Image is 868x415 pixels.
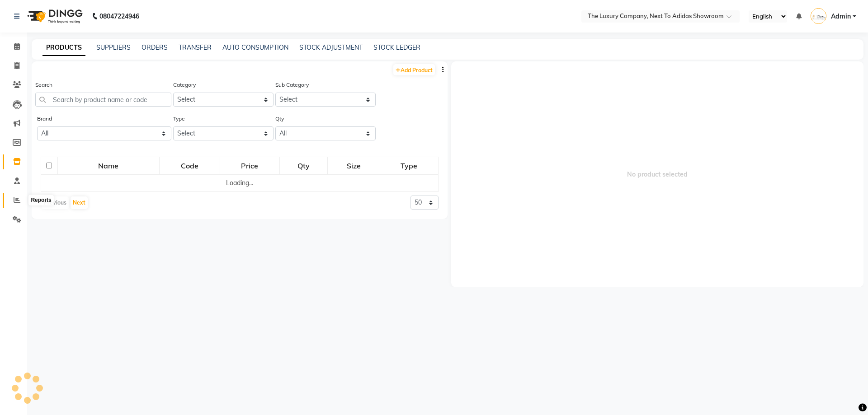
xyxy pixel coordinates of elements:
a: STOCK LEDGER [373,43,420,51]
div: Price [221,158,279,174]
a: TRANSFER [179,43,212,51]
label: Qty [275,115,284,123]
a: PRODUCTS [42,40,85,56]
a: SUPPLIERS [96,43,131,51]
button: Next [71,196,88,209]
label: Brand [37,115,52,123]
div: Qty [280,158,327,174]
span: Admin [831,12,851,21]
div: Size [328,158,379,174]
label: Search [35,81,52,89]
div: Type [381,158,438,174]
span: No product selected [451,61,863,287]
a: AUTO CONSUMPTION [222,43,288,51]
label: Sub Category [275,81,309,89]
label: Category [173,81,196,89]
b: 08047224946 [99,4,139,29]
div: Code [160,158,219,174]
img: logo [23,4,85,29]
a: Add Product [393,64,435,75]
label: Type [173,115,185,123]
div: Reports [28,195,53,205]
td: Loading... [41,175,439,192]
img: Admin [811,8,826,24]
a: ORDERS [142,43,168,51]
div: Name [58,158,159,174]
a: STOCK ADJUSTMENT [299,43,363,51]
input: Search by product name or code [35,93,171,107]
